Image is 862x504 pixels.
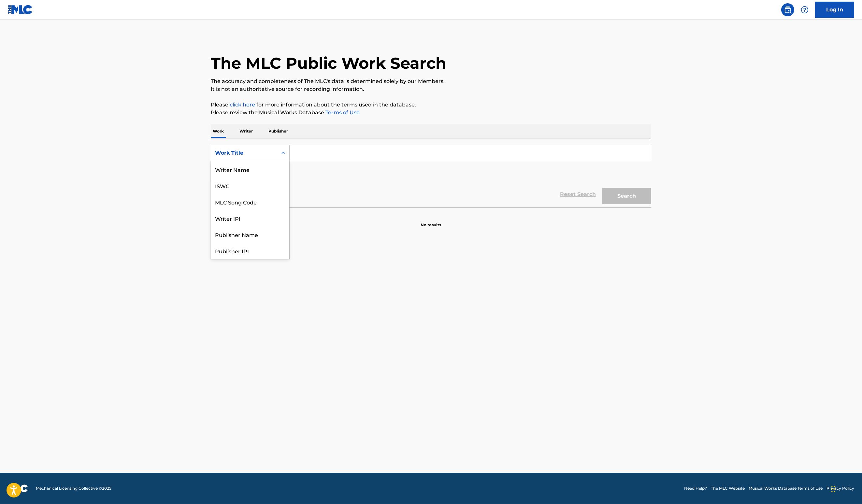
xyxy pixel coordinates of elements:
h1: The MLC Public Work Search [211,53,446,73]
a: The MLC Website [711,485,745,491]
div: Work Title [215,149,274,157]
div: Writer Name [211,161,289,177]
span: Mechanical Licensing Collective © 2025 [36,485,111,491]
div: Publisher Name [211,226,289,243]
div: ISWC [211,177,289,194]
a: Log In [815,2,854,18]
div: Writer IPI [211,210,289,226]
div: MLC Song Code [211,194,289,210]
a: Need Help? [684,485,707,491]
p: It is not an authoritative source for recording information. [211,85,651,93]
div: Help [798,3,811,16]
div: Drag [831,479,835,499]
a: Privacy Policy [826,485,854,491]
img: logo [8,484,28,492]
p: Writer [237,124,255,138]
img: help [801,6,809,14]
p: Please review the Musical Works Database [211,109,651,117]
div: Publisher IPI [211,243,289,259]
img: search [784,6,792,14]
p: No results [421,214,441,228]
a: Terms of Use [324,109,360,116]
p: The accuracy and completeness of The MLC's data is determined solely by our Members. [211,77,651,85]
p: Work [211,124,226,138]
p: Please for more information about the terms used in the database. [211,101,651,109]
a: Public Search [781,3,794,16]
iframe: Chat Widget [829,473,862,504]
form: Search Form [211,145,651,207]
a: click here [230,102,255,108]
p: Publisher [266,124,290,138]
img: MLC Logo [8,5,33,14]
a: Musical Works Database Terms of Use [749,485,823,491]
